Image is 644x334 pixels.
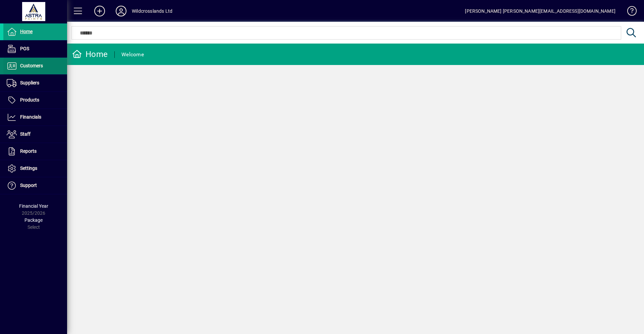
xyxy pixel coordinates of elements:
a: Support [3,177,67,194]
button: Add [89,5,110,17]
span: Staff [20,131,31,137]
div: Welcome [121,49,144,60]
a: Financials [3,109,67,126]
a: Products [3,92,67,109]
span: Suppliers [20,80,39,85]
a: Staff [3,126,67,143]
span: Home [20,29,33,34]
a: Reports [3,143,67,160]
div: Wildcrosslands Ltd [132,6,172,16]
button: Profile [110,5,132,17]
span: Package [24,217,43,223]
span: Customers [20,63,43,68]
span: Products [20,97,39,103]
a: POS [3,41,67,57]
span: Reports [20,148,37,154]
span: POS [20,46,29,51]
a: Suppliers [3,75,67,91]
span: Support [20,183,37,188]
a: Knowledge Base [622,1,636,23]
div: Home [72,49,108,60]
span: Settings [20,165,37,171]
a: Settings [3,160,67,177]
span: Financials [20,114,41,120]
a: Customers [3,58,67,74]
span: Financial Year [19,203,48,209]
div: [PERSON_NAME] [PERSON_NAME][EMAIL_ADDRESS][DOMAIN_NAME] [465,6,615,16]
